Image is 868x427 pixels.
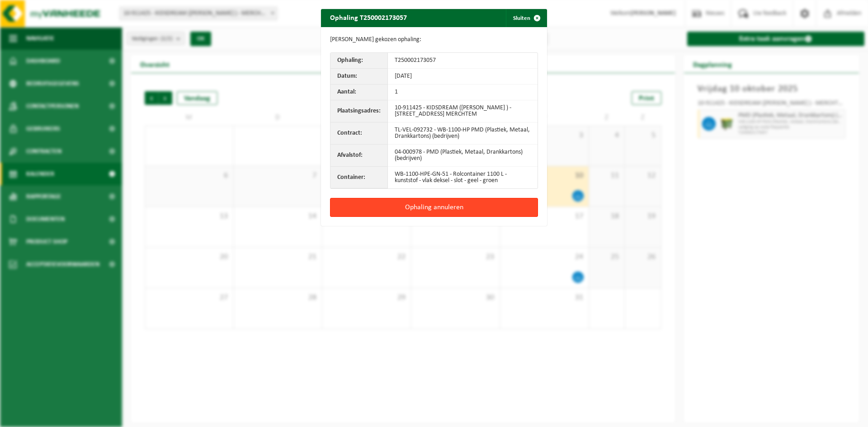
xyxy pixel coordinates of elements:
th: Container: [330,167,388,188]
td: TL-VEL-092732 - WB-1100-HP PMD (Plastiek, Metaal, Drankkartons) (bedrijven) [388,122,538,145]
th: Aantal: [330,84,388,100]
td: T250002173057 [388,53,538,69]
p: [PERSON_NAME] gekozen ophaling: [330,36,538,43]
h2: Ophaling T250002173057 [321,9,416,26]
button: Sluiten [506,9,546,27]
th: Datum: [330,69,388,84]
th: Ophaling: [330,53,388,69]
button: Ophaling annuleren [330,198,538,217]
td: WB-1100-HPE-GN-51 - Rolcontainer 1100 L - kunststof - vlak deksel - slot - geel - groen [388,167,538,188]
td: 1 [388,84,538,100]
th: Afvalstof: [330,145,388,167]
td: 10-911425 - KIDSDREAM ([PERSON_NAME] ) - [STREET_ADDRESS] MERCHTEM [388,100,538,122]
th: Contract: [330,122,388,145]
td: 04-000978 - PMD (Plastiek, Metaal, Drankkartons) (bedrijven) [388,145,538,167]
th: Plaatsingsadres: [330,100,388,122]
td: [DATE] [388,69,538,84]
